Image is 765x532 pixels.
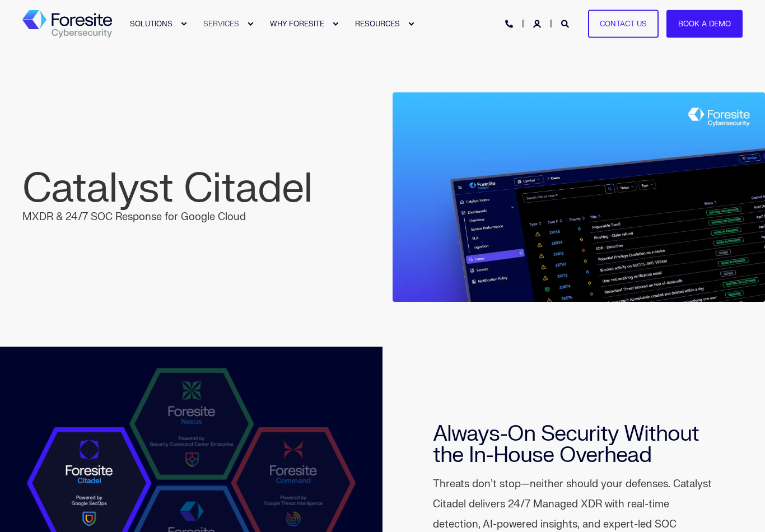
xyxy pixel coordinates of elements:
[22,10,112,38] img: Foresite logo, a hexagon shape of blues with a directional arrow to the right hand side, and the ...
[666,10,743,38] a: Book a Demo
[533,18,543,28] a: Login
[22,169,395,226] div: MXDR & 24/7 SOC Response for Google Cloud
[332,21,339,27] div: Expand WHY FORESITE
[22,169,395,209] h1: Catalyst Citadel
[588,10,659,38] a: Contact Us
[561,18,571,28] a: Open Search
[130,19,172,28] span: SOLUTIONS
[247,21,254,27] div: Expand SERVICES
[22,10,112,38] a: Back to Home
[180,21,187,27] div: Expand SOLUTIONS
[355,19,400,28] span: RESOURCES
[408,21,414,27] div: Expand RESOURCES
[433,423,715,466] h2: Always-On Security Without the In-House Overhead
[393,92,765,302] img: Foresite Catalyst Cases
[270,19,324,28] span: WHY FORESITE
